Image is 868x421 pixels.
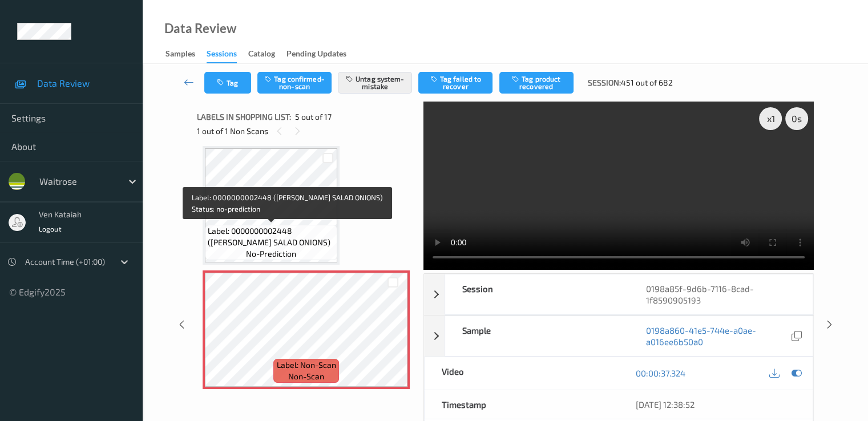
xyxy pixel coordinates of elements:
[197,124,415,138] div: 1 out of 1 Non Scans
[445,274,629,314] div: Session
[248,48,275,62] div: Catalog
[207,46,248,63] a: Sessions
[338,72,412,94] button: Untag system-mistake
[588,77,621,88] span: Session:
[208,225,334,248] span: Label: 0000000002448 ([PERSON_NAME] SALAD ONIONS)
[164,23,236,34] div: Data Review
[197,111,291,123] span: Labels in shopping list:
[621,77,673,88] span: 451 out of 682
[286,48,346,62] div: Pending Updates
[246,248,296,260] span: no-prediction
[248,46,286,62] a: Catalog
[785,107,808,130] div: 0 s
[286,46,358,62] a: Pending Updates
[646,325,789,347] a: 0198a860-41e5-744e-a0ae-a016ee6b50a0
[424,315,813,357] div: Sample0198a860-41e5-744e-a0ae-a016ee6b50a0
[165,46,207,62] a: Samples
[425,390,619,419] div: Timestamp
[636,399,796,410] div: [DATE] 12:38:52
[295,111,332,123] span: 5 out of 17
[288,371,324,382] span: non-scan
[629,274,813,314] div: 0198a85f-9d6b-7116-8cad-1f8590905193
[425,357,619,390] div: Video
[207,48,237,63] div: Sessions
[204,72,251,94] button: Tag
[424,274,813,315] div: Session0198a85f-9d6b-7116-8cad-1f8590905193
[257,72,332,94] button: Tag confirmed-non-scan
[418,72,492,94] button: Tag failed to recover
[636,367,685,379] a: 00:00:37.324
[165,48,195,62] div: Samples
[759,107,782,130] div: x 1
[445,316,629,356] div: Sample
[499,72,574,94] button: Tag product recovered
[277,359,336,371] span: Label: Non-Scan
